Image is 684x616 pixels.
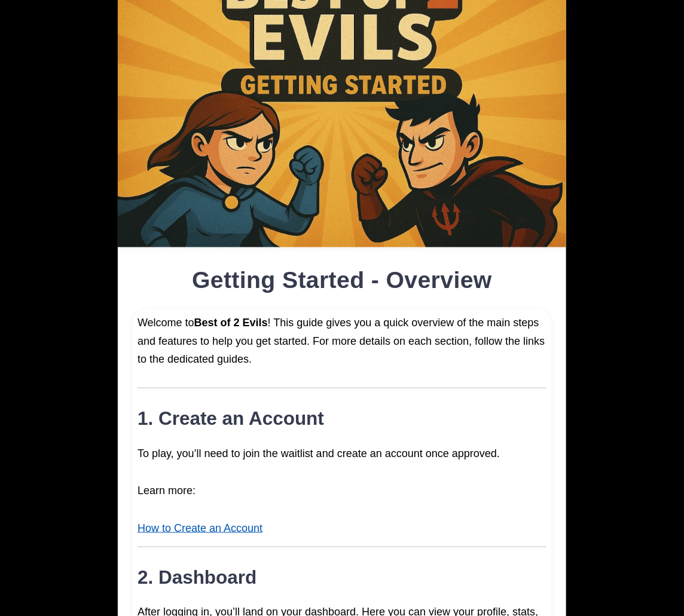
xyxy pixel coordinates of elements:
h2: 2. Dashboard [138,566,546,589]
p: To play, you’ll need to join the waitlist and create an account once approved. [138,445,546,463]
strong: Best of 2 Evils [194,317,268,329]
a: How to Create an Account [138,522,262,534]
p: Learn more: [138,482,546,500]
p: Welcome to ! This guide gives you a quick overview of the main steps and features to help you get... [138,314,546,369]
h2: 1. Create an Account [138,407,546,430]
h1: Getting Started - Overview [132,266,552,295]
